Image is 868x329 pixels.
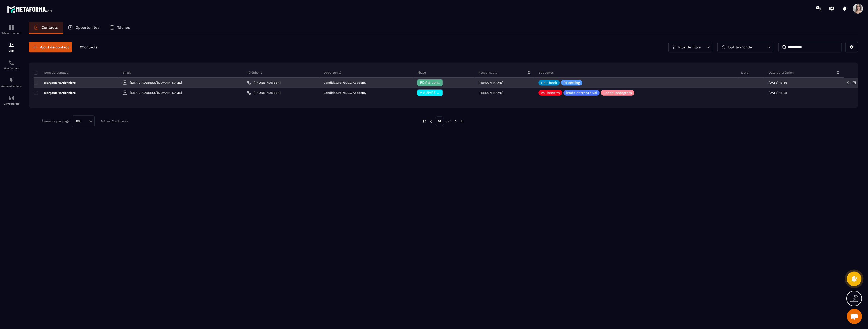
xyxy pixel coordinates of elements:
p: Margaux Hardonniere [34,81,76,85]
p: CRM [1,49,21,52]
p: 01 [435,116,444,126]
a: [PHONE_NUMBER] [247,91,281,95]
p: Phase [417,71,426,75]
input: Search for option [83,118,88,124]
p: leads entrants vsl [566,91,597,95]
div: Search for option [72,115,95,127]
a: schedulerschedulerPlanificateur [1,56,21,74]
p: Candidature YouGC Academy [323,81,366,84]
img: accountant [8,95,14,101]
p: Éléments par page [41,119,69,123]
a: Contacts [29,22,63,34]
p: Opportunités [75,25,99,30]
a: formationformationCRM [1,38,21,56]
p: Tout le monde [727,45,752,49]
img: logo [7,5,52,14]
p: Tâches [117,25,130,30]
a: formationformationTableau de bord [1,21,21,38]
span: RDV à confimer ❓ [420,80,452,84]
p: 1-2 sur 2 éléments [101,119,128,123]
p: Responsable [478,71,497,75]
span: A SUIVRE ⏳ [420,91,441,95]
p: R1 setting [563,81,580,84]
p: Liste [741,71,748,75]
p: Étiquettes [538,71,554,75]
p: Tableau de bord [1,32,21,35]
p: [DATE] 18:08 [769,91,787,95]
p: Plus de filtre [678,45,701,49]
p: [PERSON_NAME] [478,91,503,95]
p: Contacts [41,25,58,30]
p: 2 [80,45,97,50]
p: Opportunité [323,71,341,75]
img: prev [429,119,433,124]
img: automations [8,77,14,83]
p: vsl inscrits [541,91,560,95]
p: de 1 [446,119,452,123]
a: automationsautomationsAutomatisations [1,74,21,91]
p: Margaux Hardonniere [34,91,76,95]
p: Comptabilité [1,102,21,105]
p: Date de création [769,71,794,75]
img: scheduler [8,60,14,66]
p: Candidature YouGC Academy [323,91,366,95]
p: Automatisations [1,85,21,87]
img: formation [8,24,14,31]
span: Ajout de contact [40,45,69,50]
p: Téléphone [247,71,262,75]
img: next [460,119,464,124]
p: Nom du contact [34,71,68,75]
a: Opportunités [63,22,104,34]
p: Leads Instagram [603,91,632,95]
span: Contacts [82,45,97,49]
a: Ouvrir le chat [847,309,862,324]
img: prev [422,119,427,124]
img: formation [8,42,14,48]
p: [PERSON_NAME] [478,81,503,84]
p: Planificateur [1,67,21,70]
a: Tâches [104,22,135,34]
img: next [453,119,458,124]
p: Call book [541,81,557,84]
p: [DATE] 13:56 [769,81,787,84]
button: Ajout de contact [29,42,72,52]
a: accountantaccountantComptabilité [1,91,21,109]
a: [PHONE_NUMBER] [247,81,281,85]
p: Email [122,71,131,75]
span: 100 [74,118,83,124]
